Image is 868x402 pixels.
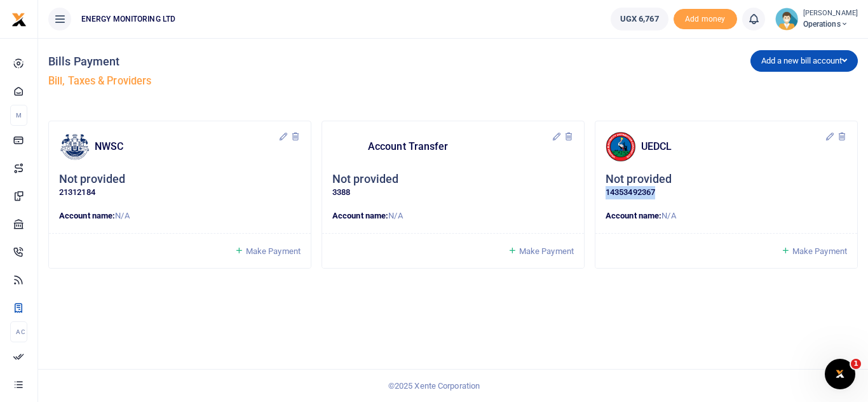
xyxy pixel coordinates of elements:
[825,359,855,389] iframe: Intercom live chat
[11,14,27,23] a: logo-small logo-large logo-large
[59,172,301,199] div: Click to update
[606,211,661,220] strong: Account name:
[620,13,659,25] span: UGX 6,767
[59,211,115,220] strong: Account name:
[332,172,398,187] h5: Not provided
[388,211,402,220] span: N/A
[775,8,858,30] a: profile-user [PERSON_NAME] Operations
[246,246,301,256] span: Make Payment
[10,105,27,126] li: M
[508,244,574,258] a: Make Payment
[234,244,301,258] a: Make Payment
[606,8,674,30] li: Wallet ballance
[332,172,574,199] div: Click to update
[519,246,574,256] span: Make Payment
[606,172,672,187] h5: Not provided
[611,8,668,30] a: UGX 6,767
[674,9,737,30] li: Toup your wallet
[10,321,27,342] li: Ac
[368,140,552,154] h4: Account Transfer
[775,8,798,30] img: profile-user
[59,172,125,187] h5: Not provided
[661,211,675,220] span: N/A
[674,13,737,23] a: Add money
[803,18,858,30] span: Operations
[606,172,847,199] div: Click to update
[606,186,847,199] p: 14353492367
[332,211,388,220] strong: Account name:
[803,8,858,19] small: [PERSON_NAME]
[750,50,858,72] button: Add a new bill account
[59,186,301,199] p: 21312184
[48,55,448,69] h4: Bills Payment
[781,244,847,258] a: Make Payment
[48,75,448,88] h5: Bill, Taxes & Providers
[332,186,574,199] p: 3388
[115,211,129,220] span: N/A
[851,359,861,369] span: 1
[76,13,180,25] span: ENERGY MONITORING LTD
[792,246,847,256] span: Make Payment
[641,140,825,154] h4: UEDCL
[11,12,27,27] img: logo-small
[95,140,278,154] h4: NWSC
[674,9,737,30] span: Add money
